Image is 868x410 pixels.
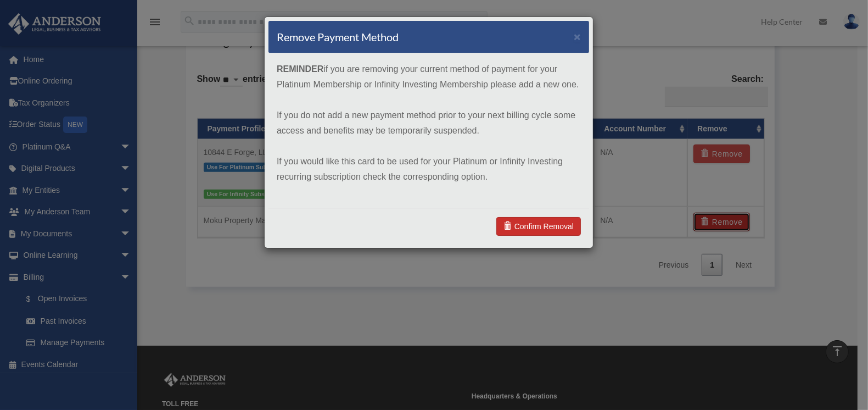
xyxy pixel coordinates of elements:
a: Confirm Removal [496,217,581,236]
strong: REMINDER [277,64,323,74]
p: If you do not add a new payment method prior to your next billing cycle some access and benefits ... [277,108,581,138]
p: If you would like this card to be used for your Platinum or Infinity Investing recurring subscrip... [277,154,581,185]
h4: Remove Payment Method [277,29,399,45]
button: × [574,31,581,42]
div: if you are removing your current method of payment for your Platinum Membership or Infinity Inves... [268,53,589,208]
